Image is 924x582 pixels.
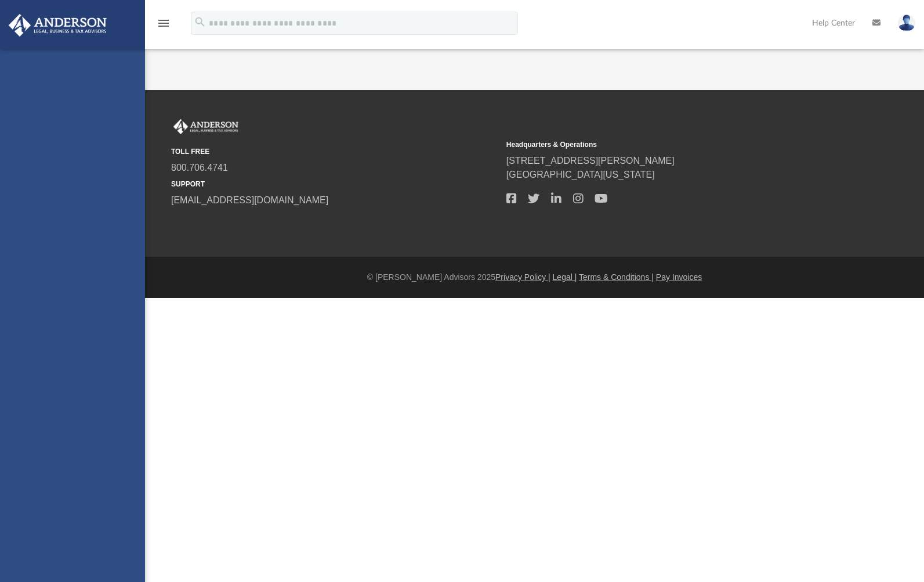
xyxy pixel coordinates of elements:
[157,22,171,30] a: menu
[145,271,924,283] div: © [PERSON_NAME] Advisors 2025
[194,16,206,28] i: search
[171,179,498,189] small: SUPPORT
[656,272,702,282] a: Pay Invoices
[157,16,171,30] i: menu
[5,14,110,37] img: Anderson Advisors Platinum Portal
[579,272,654,282] a: Terms & Conditions |
[898,15,915,31] img: User Pic
[171,195,328,205] a: [EMAIL_ADDRESS][DOMAIN_NAME]
[506,139,834,150] small: Headquarters & Operations
[171,119,241,134] img: Anderson Advisors Platinum Portal
[506,156,675,166] a: [STREET_ADDRESS][PERSON_NAME]
[553,272,577,282] a: Legal |
[495,272,550,282] a: Privacy Policy |
[171,146,498,157] small: TOLL FREE
[171,163,228,173] a: 800.706.4741
[506,170,655,179] a: [GEOGRAPHIC_DATA][US_STATE]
